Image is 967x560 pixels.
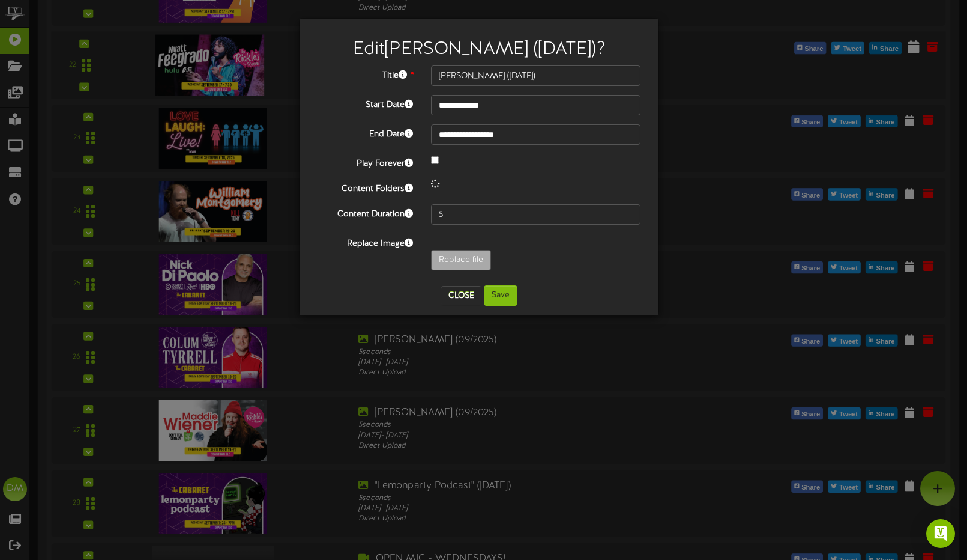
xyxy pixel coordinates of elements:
[309,234,422,250] label: Replace Image
[431,65,640,86] input: Title
[309,65,422,82] label: Title
[309,95,422,111] label: Start Date
[431,204,640,225] input: 15
[484,285,517,306] button: Save
[309,204,422,221] label: Content Duration
[926,519,955,548] div: Open Intercom Messenger
[309,179,422,195] label: Content Folders
[441,286,481,305] button: Close
[318,40,640,59] h2: Edit [PERSON_NAME] ([DATE]) ?
[309,154,422,170] label: Play Forever
[309,124,422,141] label: End Date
